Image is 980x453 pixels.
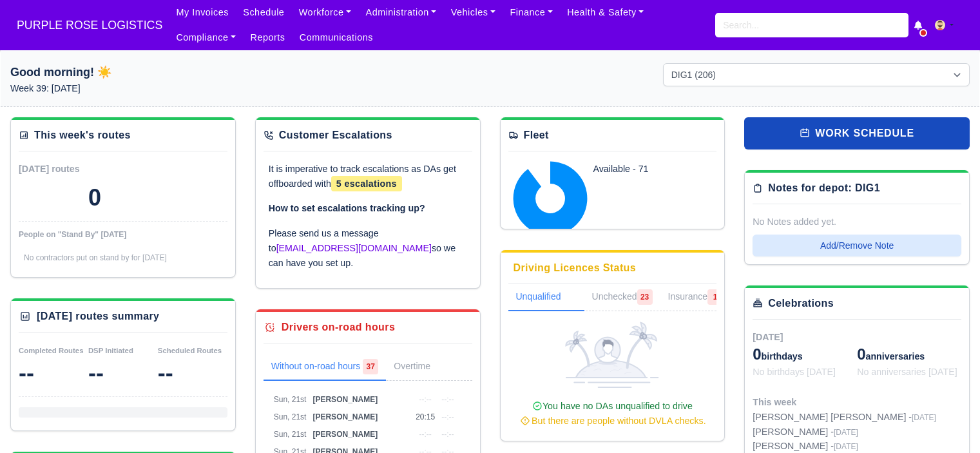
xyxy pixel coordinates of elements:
span: 37 [363,359,378,374]
a: PURPLE ROSE LOGISTICS [10,13,169,38]
div: This week's routes [34,128,131,143]
span: Sun, 21st [274,430,307,439]
span: [DATE] [834,442,858,451]
a: Insurance [660,284,731,311]
span: 5 escalations [331,176,402,191]
a: Reports [243,25,292,50]
span: 20:15 [416,412,435,421]
div: People on "Stand By" [DATE] [19,229,227,240]
div: Customer Escalations [279,128,392,143]
div: -- [88,360,158,386]
span: [DATE] [753,332,783,342]
span: [PERSON_NAME] [312,412,378,421]
span: 0 [857,345,865,363]
a: Communications [293,25,381,50]
p: How to set escalations tracking up? [269,201,467,216]
p: Week 39: [DATE] [10,81,317,96]
a: Compliance [169,25,243,50]
span: No contractors put on stand by for [DATE] [24,253,167,262]
div: Drivers on-road hours [282,320,395,335]
a: Without on-road hours [264,354,387,381]
div: Fleet [524,128,549,143]
div: 0 [88,185,101,211]
span: PURPLE ROSE LOGISTICS [10,12,169,38]
span: --:-- [441,395,454,404]
small: Completed Routes [19,347,84,354]
a: Unchecked [584,284,660,311]
a: Unqualified [508,284,584,311]
span: No anniversaries [DATE] [857,367,957,377]
span: [PERSON_NAME] [312,395,378,404]
div: [DATE] routes [19,162,123,177]
span: --:-- [419,395,431,404]
span: 0 [753,345,761,363]
span: This week [753,397,796,407]
div: birthdays [753,344,857,365]
h1: Good morning! ☀️ [10,63,317,81]
div: [DATE] routes summary [37,309,159,324]
span: 23 [637,289,653,305]
div: You have no DAs unqualified to drive [514,399,712,429]
span: --:-- [441,430,454,439]
div: [PERSON_NAME] [PERSON_NAME] - [753,410,936,425]
span: --:-- [419,430,431,439]
span: [PERSON_NAME] [312,430,378,439]
input: Search... [715,13,908,37]
p: Please send us a message to so we can have you set up. [269,226,467,270]
div: Driving Licences Status [514,260,637,276]
div: Celebrations [768,296,834,311]
div: anniversaries [857,344,961,365]
span: [DATE] [912,413,936,422]
button: Add/Remove Note [753,235,961,256]
small: Scheduled Routes [158,347,222,354]
div: But there are people without DVLA checks. [514,414,712,429]
span: No birthdays [DATE] [753,367,836,377]
small: DSP Initiated [88,347,133,354]
span: [DATE] [834,428,858,437]
div: -- [19,360,88,386]
a: [EMAIL_ADDRESS][DOMAIN_NAME] [276,243,432,253]
span: --:-- [441,412,454,421]
div: Notes for depot: DIG1 [768,180,880,196]
div: No Notes added yet. [753,215,961,229]
p: It is imperative to track escalations as DAs get offboarded with [269,162,467,191]
div: -- [158,360,227,386]
div: Available - 71 [593,162,698,177]
span: 1 [707,289,723,305]
div: [PERSON_NAME] - [753,425,936,439]
a: Overtime [386,354,456,381]
span: Sun, 21st [274,412,307,421]
a: work schedule [744,117,970,149]
span: Sun, 21st [274,395,307,404]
